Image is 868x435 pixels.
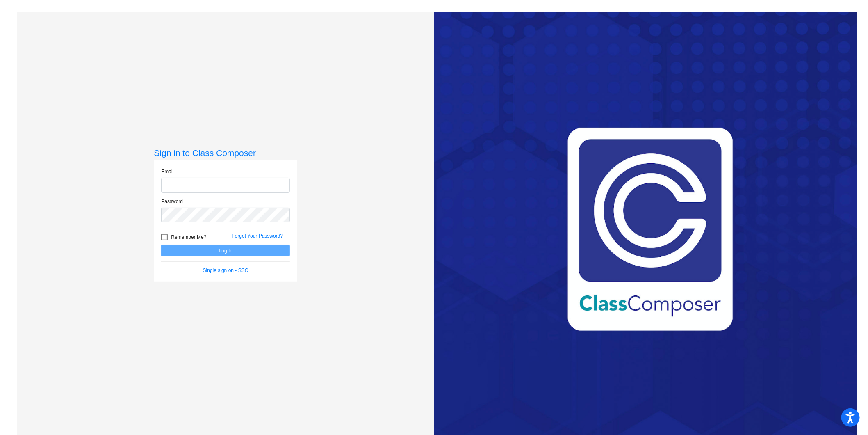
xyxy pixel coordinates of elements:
a: Forgot Your Password? [232,233,283,239]
span: Remember Me? [171,232,206,242]
a: Single sign on - SSO [203,268,248,273]
label: Password [161,198,183,205]
button: Log In [161,245,290,256]
h3: Sign in to Class Composer [154,148,297,158]
label: Email [161,168,173,175]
